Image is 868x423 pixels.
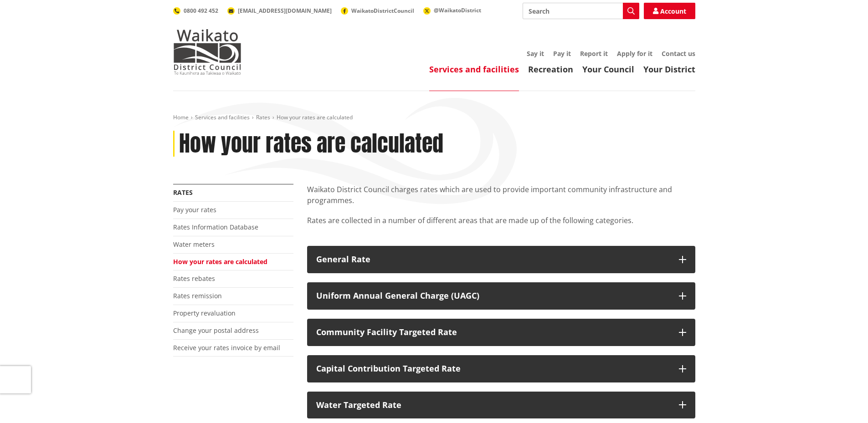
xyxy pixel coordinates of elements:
[173,223,258,231] a: Rates Information Database
[662,49,695,58] a: Contact us
[173,309,236,317] a: Property revaluation
[256,113,270,121] a: Rates
[341,7,414,15] a: WaikatoDistrictCouncil
[173,274,215,283] a: Rates rebates
[523,3,639,19] input: Search input
[553,49,571,58] a: Pay it
[580,49,608,58] a: Report it
[184,7,218,15] span: 0800 492 452
[316,364,670,373] div: Capital Contribution Targeted Rate
[307,215,695,237] p: Rates are collected in a number of different areas that are made up of the following categories.
[277,113,353,121] span: How your rates are calculated
[307,355,695,382] button: Capital Contribution Targeted Rate
[316,401,670,410] div: Water Targeted Rate
[429,64,519,75] a: Services and facilities
[316,328,670,337] div: Community Facility Targeted Rate
[173,240,215,249] a: Water meters
[179,131,443,157] h1: How your rates are calculated
[173,257,267,266] a: How your rates are calculated
[351,7,414,15] span: WaikatoDistrictCouncil
[173,291,222,300] a: Rates remission
[173,7,218,15] a: 0800 492 452
[644,3,695,19] a: Account
[307,319,695,346] button: Community Facility Targeted Rate
[582,64,634,75] a: Your Council
[307,246,695,273] button: General Rate
[173,205,216,214] a: Pay your rates
[307,184,695,206] p: Waikato District Council charges rates which are used to provide important community infrastructu...
[316,291,670,301] div: Uniform Annual General Charge (UAGC)
[173,114,695,122] nav: breadcrumb
[617,49,652,58] a: Apply for it
[423,6,481,14] a: @WaikatoDistrict
[307,282,695,310] button: Uniform Annual General Charge (UAGC)
[173,188,193,197] a: Rates
[173,113,189,121] a: Home
[238,7,332,15] span: [EMAIL_ADDRESS][DOMAIN_NAME]
[528,64,573,75] a: Recreation
[195,113,250,121] a: Services and facilities
[527,49,544,58] a: Say it
[307,392,695,419] button: Water Targeted Rate
[434,6,481,14] span: @WaikatoDistrict
[227,7,332,15] a: [EMAIL_ADDRESS][DOMAIN_NAME]
[173,343,280,352] a: Receive your rates invoice by email
[173,326,259,335] a: Change your postal address
[173,29,241,75] img: Waikato District Council - Te Kaunihera aa Takiwaa o Waikato
[316,255,670,264] div: General Rate
[643,64,695,75] a: Your District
